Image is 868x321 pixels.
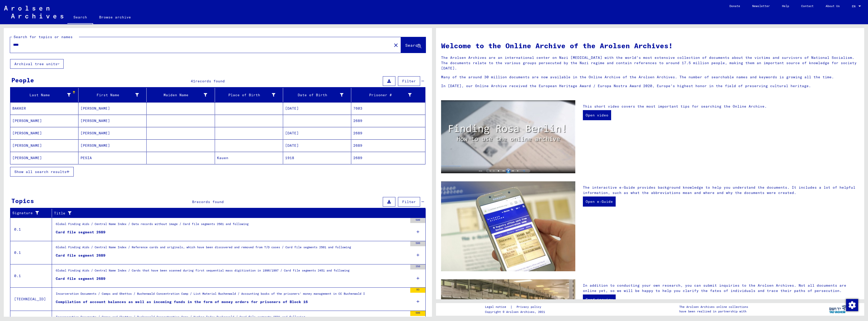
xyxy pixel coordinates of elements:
div: Global Finding Aids / Central Name Index / Cards that have been scanned during first sequential m... [56,268,349,275]
span: EN [852,5,857,8]
mat-cell: [PERSON_NAME] [10,152,78,164]
div: Global Finding Aids / Central Name Index / Reference cards and originals, which have been discove... [56,245,351,252]
span: 8 [192,200,194,204]
mat-header-cell: Date of Birth [283,88,351,102]
p: The Arolsen Archives online collections [679,305,748,309]
div: Card file segment 2689 [56,230,105,235]
mat-cell: 7603 [351,102,425,114]
mat-cell: 1918 [283,152,351,164]
mat-cell: [PERSON_NAME] [10,139,78,152]
div: Signature [12,210,45,216]
mat-cell: 2689 [351,127,425,139]
td: 0.1 [10,218,52,241]
mat-header-cell: Maiden Name [147,88,215,102]
img: video.jpg [441,100,575,174]
p: Copyright © Arolsen Archives, 2021 [485,310,547,314]
mat-cell: [DATE] [283,139,351,152]
img: Arolsen_neg.svg [4,6,63,18]
div: 500 [410,241,425,246]
mat-cell: [PERSON_NAME] [78,115,147,127]
div: Card file segment 2689 [56,276,105,281]
mat-header-cell: Place of Birth [215,88,283,102]
a: Send inquiry [583,294,616,305]
p: The interactive e-Guide provides background knowledge to help you understand the documents. It in... [583,185,859,195]
mat-cell: 2689 [351,115,425,127]
div: Maiden Name [149,91,214,99]
button: Filter [398,76,420,86]
p: The Arolsen Archives are an international center on Nazi [MEDICAL_DATA] with the world’s most ext... [441,55,859,71]
div: Date of Birth [285,91,351,99]
div: Last Name [12,92,71,98]
mat-cell: [PERSON_NAME] [10,127,78,139]
div: Topics [11,196,34,205]
img: eguide.jpg [441,181,575,271]
a: Search [67,11,93,24]
button: Archival tree units [10,59,64,69]
span: Show all search results [14,169,67,174]
mat-header-cell: First Name [78,88,147,102]
div: Date of Birth [285,92,343,98]
a: Open video [583,110,611,120]
h1: Welcome to the Online Archive of the Arolsen Archives! [441,40,859,51]
td: [TECHNICAL_ID] [10,287,52,311]
div: Last Name [12,91,78,99]
div: Maiden Name [149,92,207,98]
div: Card file segment 2689 [56,253,105,258]
div: Place of Birth [217,92,275,98]
p: Many of the around 30 million documents are now available in the Online Archive of the Arolsen Ar... [441,75,859,80]
div: | [485,304,547,310]
div: Incarceration Documents / Camps and Ghettos / Buchenwald Concentration Camp / List Material Buche... [56,291,365,299]
div: 500 [410,311,425,316]
span: records found [195,79,225,83]
mat-icon: close [393,42,399,48]
mat-cell: [PERSON_NAME] [78,139,147,152]
mat-header-cell: Last Name [10,88,78,102]
mat-cell: [PERSON_NAME] [78,127,147,139]
div: First Name [80,91,146,99]
div: First Name [80,92,139,98]
span: Filter [402,79,416,83]
img: Change consent [846,299,858,311]
p: This short video covers the most important tips for searching the Online Archive. [583,104,859,109]
div: 93 [410,288,425,293]
a: Browse archive [93,11,137,23]
div: Signature [12,209,52,217]
div: 350 [410,264,425,269]
mat-cell: [PERSON_NAME] [10,115,78,127]
mat-cell: 2689 [351,152,425,164]
mat-header-cell: Prisoner # [351,88,425,102]
td: 0.1 [10,264,52,287]
div: Prisoner # [353,92,412,98]
p: In addition to conducting your own research, you can submit inquiries to the Arolsen Archives. No... [583,283,859,293]
div: Prisoner # [353,91,419,99]
div: Compilation of account balances as well as incoming funds in the form of money orders for prisone... [56,299,308,305]
a: Privacy policy [512,304,547,310]
div: Global Finding Aids / Central Name Index / Data records without image / Card file segments 2501 a... [56,222,249,229]
span: Filter [402,200,416,204]
div: Place of Birth [217,91,283,99]
button: Filter [398,197,420,207]
p: In [DATE], our Online Archive received the European Heritage Award / Europa Nostra Award 2020, Eu... [441,83,859,89]
a: Open e-Guide [583,196,616,207]
div: Title [54,209,420,217]
a: Legal notice [485,304,510,310]
mat-cell: 2689 [351,139,425,152]
span: records found [194,200,224,204]
td: 0.1 [10,241,52,264]
img: yv_logo.png [828,303,847,315]
div: Title [54,211,413,216]
mat-label: Search for topics or names [14,35,73,39]
button: Search [401,37,426,53]
button: Show all search results [10,167,74,177]
button: Clear [391,40,401,50]
mat-cell: [PERSON_NAME] [78,102,147,114]
div: People [11,76,34,85]
span: 41 [191,79,195,83]
mat-cell: Kauen [215,152,283,164]
p: have been realized in partnership with [679,309,748,314]
mat-cell: [DATE] [283,102,351,114]
div: 500 [410,218,425,223]
mat-cell: [DATE] [283,127,351,139]
mat-cell: PESIA [78,152,147,164]
mat-cell: BAKKER [10,102,78,114]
